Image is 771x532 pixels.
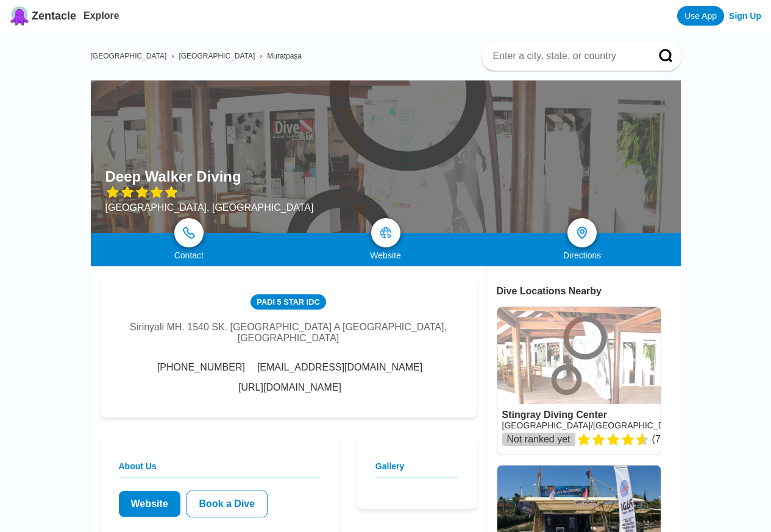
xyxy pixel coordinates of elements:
img: phone [183,227,195,239]
h2: About Us [119,461,321,478]
a: Book a Dive [187,491,268,517]
div: Dive Locations Nearby [497,286,681,297]
img: Zentacle logo [10,6,29,26]
div: Sirinyali MH. 1540 SK. [GEOGRAPHIC_DATA] A [GEOGRAPHIC_DATA], [GEOGRAPHIC_DATA] [119,322,458,344]
span: [PHONE_NUMBER] [157,362,245,373]
input: Enter a city, state, or country [492,50,642,62]
a: directions [567,218,597,247]
a: Website [119,491,180,517]
div: [GEOGRAPHIC_DATA], [GEOGRAPHIC_DATA] [105,202,314,213]
span: Zentacle [32,10,76,23]
h2: Gallery [375,461,458,478]
a: Muratpaşa [267,52,302,60]
h1: Deep Walker Diving [105,168,241,185]
a: [GEOGRAPHIC_DATA] [179,52,255,60]
a: Explore [83,10,119,21]
span: › [260,52,262,60]
div: Website [287,250,484,260]
img: directions [575,225,589,240]
div: Directions [484,250,681,260]
a: map [371,218,400,247]
span: › [171,52,174,60]
div: PADI 5 Star IDC [250,294,325,310]
a: [URL][DOMAIN_NAME] [238,382,341,393]
img: map [380,227,392,239]
a: Sign Up [729,11,761,21]
a: Use App [677,6,724,26]
div: Contact [91,250,288,260]
a: Zentacle logoZentacle [10,6,76,26]
a: [GEOGRAPHIC_DATA] [91,52,167,60]
span: [EMAIL_ADDRESS][DOMAIN_NAME] [257,362,422,373]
